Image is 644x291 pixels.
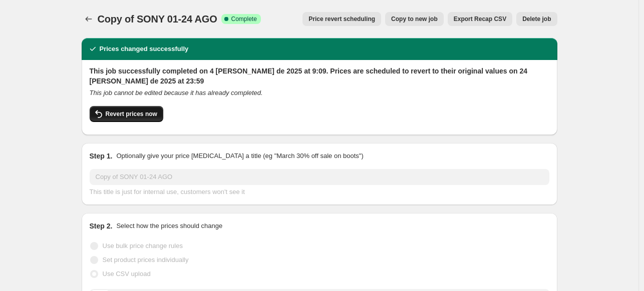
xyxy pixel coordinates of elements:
button: Delete job [516,12,557,26]
h2: This job successfully completed on 4 [PERSON_NAME] de 2025 at 9:09. Prices are scheduled to rever... [90,66,549,86]
i: This job cannot be edited because it has already completed. [90,89,263,96]
button: Revert prices now [90,106,163,122]
p: Optionally give your price [MEDICAL_DATA] a title (eg "March 30% off sale on boots") [116,151,363,161]
span: Delete job [522,15,551,23]
button: Price revert scheduling [302,12,381,26]
button: Export Recap CSV [448,12,512,26]
h2: Step 2. [90,221,113,231]
h2: Step 1. [90,151,113,161]
p: Select how the prices should change [116,221,222,231]
span: Complete [231,15,257,23]
span: This title is just for internal use, customers won't see it [90,188,245,195]
span: Copy of SONY 01-24 AGO [98,13,217,24]
input: 30% off holiday sale [90,169,549,185]
span: Price revert scheduling [308,15,375,23]
span: Revert prices now [106,110,157,118]
span: Export Recap CSV [454,15,506,23]
span: Set product prices individually [103,256,189,263]
h2: Prices changed successfully [100,44,189,54]
button: Copy to new job [385,12,444,26]
button: Price change jobs [82,12,96,26]
span: Use bulk price change rules [103,242,183,249]
span: Copy to new job [391,15,438,23]
span: Use CSV upload [103,270,151,277]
